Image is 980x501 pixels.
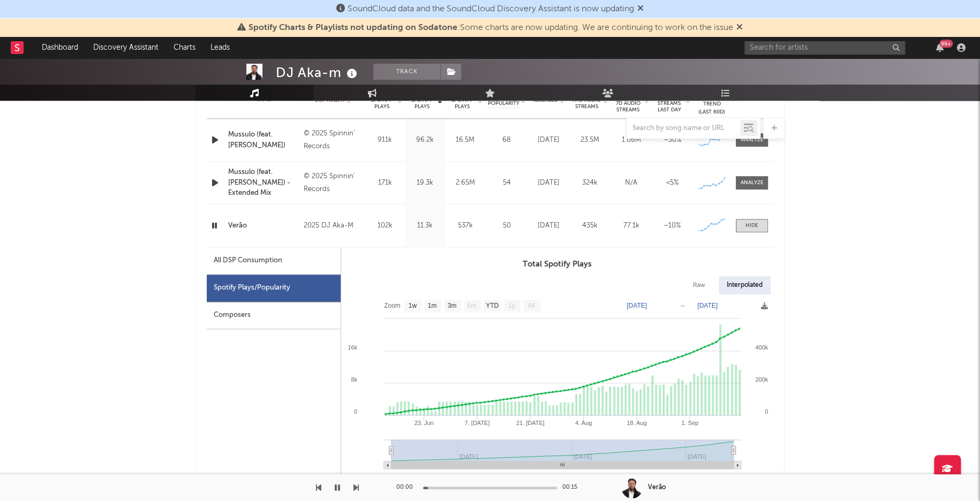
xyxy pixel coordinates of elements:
[203,37,237,58] a: Leads
[248,24,733,32] span: : Some charts are now updating. We are continuing to work on the issue
[736,24,743,32] span: Dismiss
[575,420,592,426] text: 4. Aug
[627,302,647,309] text: [DATE]
[207,302,341,329] div: Composers
[681,420,698,426] text: 1. Sep
[516,420,545,426] text: 21. [DATE]
[765,408,768,415] text: 0
[627,124,740,133] input: Search by song name or URL
[755,344,768,351] text: 400k
[613,178,649,188] div: N/A
[86,37,166,58] a: Discovery Assistant
[367,221,402,231] div: 102k
[228,221,298,231] a: Verão
[936,43,944,52] button: 99+
[654,135,690,146] div: ~ 30 %
[248,24,457,32] span: Spotify Charts & Playlists not updating on Sodatone
[304,127,362,153] div: © 2025 Spinnin' Records
[304,219,362,232] div: 2025 DJ Aka-M
[448,302,457,309] text: 3m
[34,37,86,58] a: Dashboard
[531,178,567,188] div: [DATE]
[648,483,666,492] div: Verão
[408,178,442,188] div: 19.3k
[408,221,442,231] div: 11.3k
[488,178,525,188] div: 54
[697,302,718,309] text: [DATE]
[428,302,437,309] text: 1m
[448,221,483,231] div: 537k
[348,344,357,351] text: 16k
[744,41,905,55] input: Search for artists
[276,64,360,81] div: DJ Aka-m
[304,170,362,196] div: © 2025 Spinnin' Records
[613,135,649,146] div: 1.06M
[572,221,608,231] div: 435k
[373,64,440,80] button: Track
[354,408,357,415] text: 0
[396,481,418,494] div: 00:00
[464,420,489,426] text: 7. [DATE]
[627,420,646,426] text: 18. Aug
[654,178,690,188] div: <5%
[679,302,685,309] text: →
[214,254,282,267] div: All DSP Consumption
[719,276,771,294] div: Interpolated
[228,167,298,199] a: Mussulo (feat. [PERSON_NAME]) - Extended Mix
[408,135,442,146] div: 96.2k
[448,178,483,188] div: 2.65M
[348,5,634,13] span: SoundCloud data and the SoundCloud Discovery Assistant is now updating
[207,275,341,302] div: Spotify Plays/Popularity
[468,302,477,309] text: 6m
[562,481,584,494] div: 00:15
[939,40,953,48] div: 99 +
[367,178,402,188] div: 171k
[508,302,515,309] text: 1y
[448,135,483,146] div: 16.5M
[488,221,525,231] div: 50
[531,221,567,231] div: [DATE]
[654,221,690,231] div: ~ 10 %
[572,178,608,188] div: 324k
[755,376,768,383] text: 200k
[637,5,644,13] span: Dismiss
[531,135,567,146] div: [DATE]
[414,420,433,426] text: 23. Jun
[341,258,773,271] h3: Total Spotify Plays
[613,221,649,231] div: 77.1k
[351,376,357,383] text: 8k
[572,135,608,146] div: 23.5M
[166,37,203,58] a: Charts
[486,302,499,309] text: YTD
[228,130,298,150] a: Mussulo (feat. [PERSON_NAME])
[488,135,525,146] div: 68
[384,302,401,309] text: Zoom
[207,247,341,275] div: All DSP Consumption
[409,302,417,309] text: 1w
[527,302,534,309] text: All
[685,276,713,294] div: Raw
[367,135,402,146] div: 911k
